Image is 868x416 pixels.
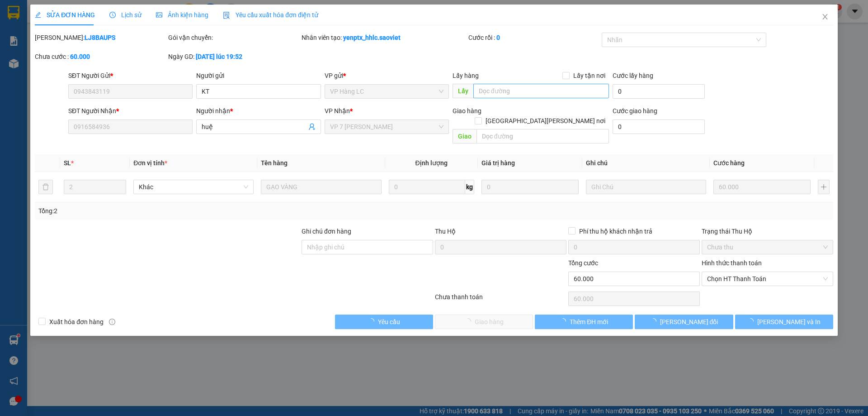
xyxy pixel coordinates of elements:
[707,272,828,286] span: Chọn HT Thanh Toán
[476,129,609,143] input: Dọc đường
[535,315,633,329] button: Thêm ĐH mới
[702,259,762,267] label: Hình thức thanh toán
[560,318,570,325] span: loading
[196,71,321,81] div: Người gửi
[812,5,838,30] button: Close
[156,11,208,19] span: Ảnh kiện hàng
[735,315,833,329] button: [PERSON_NAME] và In
[335,315,433,329] button: Yêu cầu
[821,13,829,20] span: close
[35,11,95,19] span: SỬA ĐƠN HÀNG
[109,11,142,19] span: Lịch sử
[434,292,567,308] div: Chưa thanh toán
[576,226,656,236] span: Phí thu hộ khách nhận trả
[453,72,479,79] span: Lấy hàng
[156,12,162,18] span: picture
[109,319,115,325] span: info-circle
[133,159,167,167] span: Đơn vị tính
[496,34,500,41] b: 0
[261,180,381,194] input: VD: Bàn, Ghế
[70,53,90,60] b: 60.000
[35,12,41,18] span: edit
[713,159,745,167] span: Cước hàng
[570,317,608,327] span: Thêm ĐH mới
[613,107,657,115] label: Cước giao hàng
[481,159,515,167] span: Giá trị hàng
[818,180,830,194] button: plus
[168,33,300,43] div: Gói vận chuyển:
[568,259,598,267] span: Tổng cước
[330,85,443,98] span: VP Hàng LC
[109,12,116,18] span: clock-circle
[38,180,53,194] button: delete
[586,180,706,194] input: Ghi Chú
[35,52,166,62] div: Chưa cước :
[343,34,401,41] b: yenptx_hhlc.saoviet
[68,71,193,81] div: SĐT Người Gửi
[660,317,718,327] span: [PERSON_NAME] đổi
[468,33,600,43] div: Cước rồi :
[85,34,115,41] b: LJ8BAUPS
[702,226,833,236] div: Trạng thái Thu Hộ
[635,315,733,329] button: [PERSON_NAME] đổi
[35,33,166,43] div: [PERSON_NAME]:
[481,180,579,194] input: 0
[68,106,193,116] div: SĐT Người Nhận
[302,228,351,235] label: Ghi chú đơn hàng
[330,120,443,134] span: VP 7 Phạm Văn Đồng
[707,240,828,254] span: Chưa thu
[453,107,481,115] span: Giao hàng
[613,72,653,79] label: Cước lấy hàng
[368,318,378,325] span: loading
[747,318,757,325] span: loading
[325,71,449,81] div: VP gửi
[482,116,609,126] span: [GEOGRAPHIC_DATA][PERSON_NAME] nơi
[196,106,321,116] div: Người nhận
[650,318,660,325] span: loading
[453,84,473,98] span: Lấy
[570,71,609,81] span: Lấy tận nơi
[38,206,335,216] div: Tổng: 2
[168,52,300,62] div: Ngày GD:
[757,317,821,327] span: [PERSON_NAME] và In
[435,315,533,329] button: Giao hàng
[223,12,230,19] img: icon
[302,240,433,254] input: Ghi chú đơn hàng
[261,159,288,167] span: Tên hàng
[582,154,710,172] th: Ghi chú
[139,180,248,194] span: Khác
[46,317,107,327] span: Xuất hóa đơn hàng
[196,53,242,60] b: [DATE] lúc 19:52
[223,11,318,19] span: Yêu cầu xuất hóa đơn điện tử
[378,317,400,327] span: Yêu cầu
[435,228,456,235] span: Thu Hộ
[465,180,474,194] span: kg
[613,120,705,134] input: Cước giao hàng
[613,84,705,99] input: Cước lấy hàng
[302,33,467,43] div: Nhân viên tạo:
[64,159,71,167] span: SL
[325,107,350,115] span: VP Nhận
[453,129,476,143] span: Giao
[415,159,448,167] span: Định lượng
[308,123,316,130] span: user-add
[713,180,811,194] input: 0
[473,84,609,98] input: Dọc đường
